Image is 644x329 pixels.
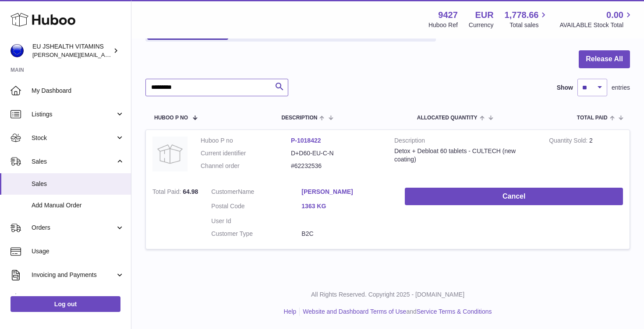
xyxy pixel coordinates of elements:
[559,9,633,29] a: 0.00 AVAILABLE Stock Total
[32,201,124,210] span: Add Manual Order
[138,290,637,299] p: All Rights Reserved. Copyright 2025 - [DOMAIN_NAME]
[505,9,549,29] a: 1,778.66 Total sales
[11,296,120,312] a: Log out
[32,271,115,279] span: Invoicing and Payments
[291,137,321,144] a: P-1018422
[211,188,301,198] dt: Name
[284,308,297,315] a: Help
[201,149,291,157] dt: Current identifier
[183,188,198,195] span: 64.98
[301,188,392,196] a: [PERSON_NAME]
[417,115,478,121] span: ALLOCATED Quantity
[211,217,301,225] dt: User Id
[303,308,406,315] a: Website and Dashboard Terms of Use
[211,188,238,195] span: Customer
[211,202,301,213] dt: Postal Code
[428,21,458,29] div: Huboo Ref
[559,21,633,29] span: AVAILABLE Stock Total
[32,224,115,232] span: Orders
[612,84,630,92] span: entries
[32,134,115,142] span: Stock
[211,230,301,238] dt: Customer Type
[394,147,536,164] div: Detox + Debloat 60 tablets - CULTECH (new coating)
[300,308,492,316] li: and
[32,157,115,166] span: Sales
[281,115,317,121] span: Description
[11,44,24,57] img: laura@jessicasepel.com
[301,202,392,210] a: 1363 KG
[438,9,458,21] strong: 9427
[201,136,291,145] dt: Huboo P no
[475,9,493,21] strong: EUR
[606,9,623,21] span: 0.00
[394,136,536,147] strong: Description
[301,230,392,238] dd: B2C
[417,308,492,315] a: Service Terms & Conditions
[152,188,183,197] strong: Total Paid
[542,130,630,181] td: 2
[201,162,291,170] dt: Channel order
[154,115,188,121] span: Huboo P no
[32,87,124,95] span: My Dashboard
[405,188,623,206] button: Cancel
[510,21,548,29] span: Total sales
[32,247,124,255] span: Usage
[32,51,176,58] span: [PERSON_NAME][EMAIL_ADDRESS][DOMAIN_NAME]
[32,110,115,119] span: Listings
[291,162,381,170] dd: #62232536
[505,9,539,21] span: 1,778.66
[32,42,111,59] div: EU JSHEALTH VITAMINS
[549,137,589,146] strong: Quantity Sold
[557,84,573,92] label: Show
[152,136,188,171] img: no-photo.jpg
[32,180,124,188] span: Sales
[469,21,494,29] div: Currency
[579,50,630,68] button: Release All
[577,115,608,121] span: Total paid
[291,149,381,157] dd: D+D60-EU-C-N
